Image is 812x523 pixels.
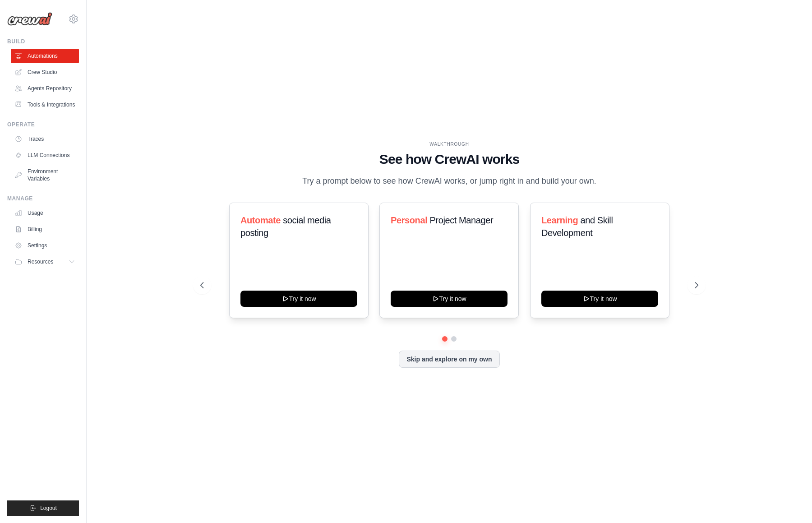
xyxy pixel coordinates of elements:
a: Usage [11,206,79,220]
a: Environment Variables [11,164,79,186]
button: Try it now [541,291,658,307]
button: Logout [7,500,79,516]
a: Automations [11,49,79,63]
button: Skip and explore on my own [399,351,499,368]
p: Try a prompt below to see how CrewAI works, or jump right in and build your own. [298,175,601,188]
span: Resources [28,258,53,265]
a: Billing [11,222,79,236]
button: Resources [11,255,79,269]
button: Try it now [391,291,507,307]
span: Project Manager [430,215,494,225]
a: Crew Studio [11,65,79,79]
a: Settings [11,238,79,253]
a: Agents Repository [11,81,79,96]
div: Operate [7,121,79,128]
h1: See how CrewAI works [200,151,698,167]
a: Tools & Integrations [11,97,79,112]
a: LLM Connections [11,148,79,162]
span: Learning [541,215,578,225]
a: Traces [11,132,79,146]
div: WALKTHROUGH [200,141,698,148]
div: Manage [7,195,79,202]
span: Personal [391,215,427,225]
button: Try it now [240,291,357,307]
span: and Skill Development [541,215,613,238]
span: Automate [240,215,281,225]
span: social media posting [240,215,331,238]
div: Build [7,38,79,45]
span: Logout [40,504,57,512]
img: Logo [7,12,52,26]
